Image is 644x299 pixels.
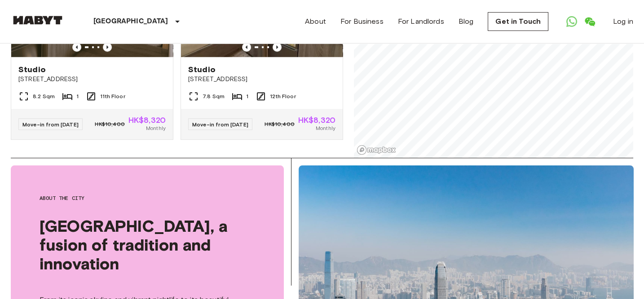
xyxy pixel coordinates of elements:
p: [GEOGRAPHIC_DATA] [93,16,168,27]
span: About the city [40,194,255,202]
span: Monthly [316,124,335,132]
a: Open WeChat [581,13,599,30]
button: Previous image [72,43,81,52]
a: Open WhatsApp [563,13,581,30]
span: Monthly [146,124,166,132]
span: Move-in from [DATE] [192,121,248,128]
a: Blog [459,16,474,27]
a: For Landlords [398,16,444,27]
span: 1 [246,92,248,100]
span: 1 [76,92,79,100]
span: 7.8 Sqm [203,92,225,100]
a: Get in Touch [488,12,548,31]
span: HK$10,400 [95,120,124,128]
a: Mapbox logo [357,145,396,155]
span: HK$8,320 [128,116,166,124]
span: 8.2 Sqm [33,92,55,100]
a: For Business [340,16,384,27]
a: About [305,16,326,27]
span: [STREET_ADDRESS] [18,75,166,84]
span: Studio [188,64,216,75]
span: [STREET_ADDRESS] [188,75,335,84]
span: [GEOGRAPHIC_DATA], a fusion of tradition and innovation [40,217,255,273]
img: Habyt [11,16,65,25]
button: Previous image [242,43,251,52]
span: 12th Floor [270,92,296,100]
span: 11th Floor [100,92,125,100]
span: Studio [18,64,46,75]
span: HK$10,400 [265,120,294,128]
button: Previous image [273,43,282,52]
span: Move-in from [DATE] [22,121,79,128]
span: HK$8,320 [298,116,335,124]
a: Log in [613,16,633,27]
button: Previous image [103,43,112,52]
